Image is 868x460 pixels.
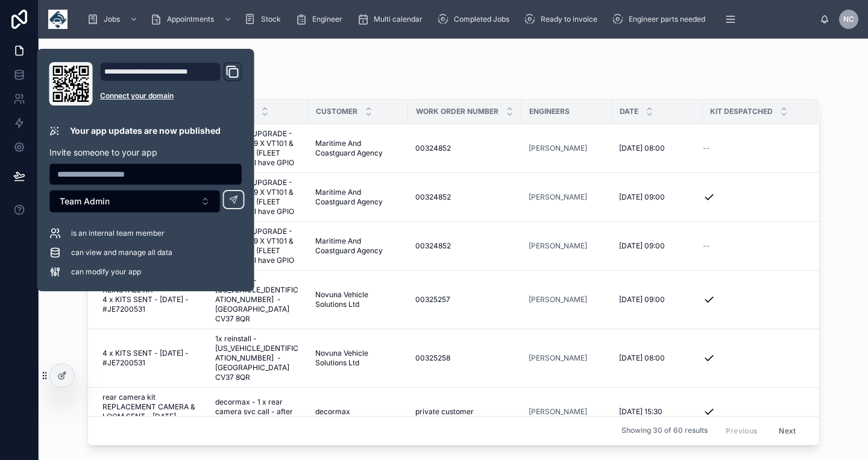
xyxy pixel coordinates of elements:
a: [DATE] 15:30 [619,407,695,417]
a: decormax - 1 x rear camera svc call - after 2pm - le19 4au [215,397,301,426]
a: [PERSON_NAME] [529,353,587,363]
span: Date [620,107,638,116]
a: Engineer parts needed [608,8,714,30]
a: -- [703,241,804,251]
span: Engineers [529,107,570,116]
span: Jobs [104,14,120,24]
a: 00324852 [415,241,514,251]
a: [PERSON_NAME] [529,407,587,417]
span: Customer [316,107,357,116]
span: Novuna Vehicle Solutions Ltd [315,290,401,309]
a: Maritime And Coastguard Agency [315,187,401,207]
a: Multi calendar [353,8,431,30]
a: 00325258 [415,353,514,363]
a: REINSTALL KIT 4 x KITS SENT - [DATE] - #JE7200531 [102,285,201,314]
span: Engineer parts needed [629,14,705,24]
button: Next [770,421,804,440]
a: Connect your domain [100,91,242,101]
span: 00324852 [415,143,451,153]
a: [DATE] 09:00 [619,295,695,304]
span: 00324852 [415,241,451,251]
span: 00325257 [415,295,450,304]
span: can modify your app [71,267,141,277]
a: RENEWAL/UPGRADE - TN360 - 419 X VT101 & 10 X RE200 (FLEET COMMS) all have GPIO [215,178,301,216]
a: [PERSON_NAME] [529,295,587,304]
span: Multi calendar [374,14,423,24]
a: 00325257 [415,295,514,304]
a: 1x reinstall - [US_VEHICLE_IDENTIFICATION_NUMBER] - [GEOGRAPHIC_DATA] CV37 8QR [215,276,301,324]
a: [PERSON_NAME] [529,353,605,363]
span: Appointments [167,14,214,24]
span: Completed Jobs [454,14,509,24]
a: [DATE] 08:00 [619,353,695,363]
span: decormax [315,407,350,417]
a: Ready to invoice [520,8,606,30]
a: Stock [241,8,289,30]
div: Domain and Custom Link [100,62,242,106]
span: can view and manage all data [71,248,172,257]
span: Work Order Number [416,107,498,116]
span: [DATE] 08:00 [619,353,665,363]
span: private customer [415,407,474,417]
span: NC [843,14,854,24]
span: [DATE] 15:30 [619,407,662,417]
span: -- [703,143,710,153]
span: Kit Despatched [710,107,773,116]
a: Novuna Vehicle Solutions Ltd [315,348,401,368]
a: [DATE] 08:00 [619,143,695,153]
button: Select Button [49,190,221,213]
a: 00324852 [415,143,514,153]
a: [PERSON_NAME] [529,241,605,251]
span: 00325258 [415,353,450,363]
span: [DATE] 09:00 [619,192,665,202]
a: [PERSON_NAME] [529,143,587,153]
a: 4 x KITS SENT - [DATE] - #JE7200531 [102,348,201,368]
a: [PERSON_NAME] [529,407,605,417]
a: Jobs [83,8,144,30]
span: is an internal team member [71,228,165,238]
span: Stock [261,14,281,24]
p: Your app updates are now published [70,125,221,137]
span: -- [703,241,710,251]
a: [PERSON_NAME] [529,192,587,202]
span: [DATE] 09:00 [619,241,665,251]
a: rear camera kit REPLACEMENT CAMERA & LOOM SENT - [DATE] - #JE6789198 [102,392,201,431]
a: 1x reinstall - [US_VEHICLE_IDENTIFICATION_NUMBER] - [GEOGRAPHIC_DATA] CV37 8QR [215,334,301,382]
a: Maritime And Coastguard Agency [315,236,401,256]
span: [DATE] 08:00 [619,143,665,153]
a: 00324852 [415,192,514,202]
a: [PERSON_NAME] [529,295,605,304]
a: Appointments [146,8,238,30]
a: [DATE] 09:00 [619,241,695,251]
a: Completed Jobs [433,8,518,30]
a: decormax [315,407,401,417]
span: Ready to invoice [541,14,597,24]
span: Team Admin [60,195,110,207]
a: Engineer [292,8,351,30]
a: [PERSON_NAME] [529,241,587,251]
span: [DATE] 09:00 [619,295,665,304]
a: Maritime And Coastguard Agency [315,139,401,158]
span: Showing 30 of 60 results [621,426,708,436]
a: RENEWAL/UPGRADE - TN360 - 419 X VT101 & 10 X RE200 (FLEET COMMS) all have GPIO [215,129,301,168]
a: [PERSON_NAME] [529,143,605,153]
a: [DATE] 09:00 [619,192,695,202]
a: RENEWAL/UPGRADE - TN360 - 419 X VT101 & 10 X RE200 (FLEET COMMS) all have GPIO [215,227,301,265]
